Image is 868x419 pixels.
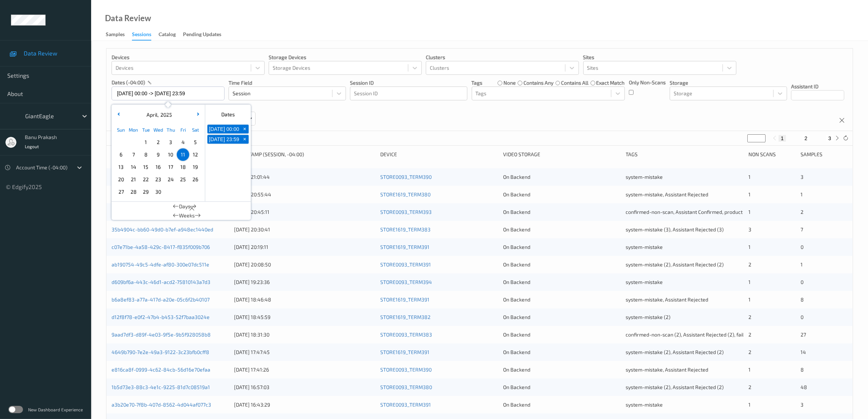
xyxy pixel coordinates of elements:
[132,31,151,41] div: Sessions
[381,314,431,320] a: STORE1619_TERM382
[350,79,467,87] p: Session ID
[748,279,751,285] span: 1
[234,349,375,356] div: [DATE] 17:47:45
[144,111,172,119] div: ,
[153,137,163,147] span: 2
[748,349,751,355] span: 2
[269,54,422,61] p: Storage Devices
[583,54,736,61] p: Sites
[748,296,751,303] span: 1
[159,31,176,40] div: Catalog
[205,108,251,122] div: Dates
[801,209,803,215] span: 2
[234,278,375,286] div: [DATE] 19:23:36
[234,261,375,268] div: [DATE] 20:08:50
[626,296,709,303] span: system-mistake, Assistant Rejected
[503,243,621,251] div: On Backend
[503,296,621,303] div: On Backend
[164,124,177,136] div: Thu
[152,186,164,198] div: Choose Wednesday April 30 of 2025
[596,79,625,87] label: exact match
[426,54,579,61] p: Clusters
[241,135,249,143] span: +
[801,331,806,338] span: 27
[177,136,189,149] div: Choose Friday April 04 of 2025
[116,174,126,185] span: 20
[183,31,221,40] div: Pending Updates
[106,31,125,40] div: Samples
[801,349,806,355] span: 14
[626,244,663,250] span: system-mistake
[503,384,621,391] div: On Backend
[229,79,346,87] p: Time Field
[234,366,375,373] div: [DATE] 17:41:26
[801,296,804,303] span: 8
[626,314,671,320] span: system-mistake (2)
[801,244,803,250] span: 0
[183,30,229,40] a: Pending Updates
[106,30,132,40] a: Samples
[626,331,783,338] span: confirmed-non-scan (2), Assistant Rejected (2), failed to recover (2)
[112,79,145,86] p: dates (-04:00)
[503,79,516,87] label: none
[128,187,139,197] span: 28
[152,124,164,136] div: Wed
[234,173,375,181] div: [DATE] 21:01:44
[234,191,375,198] div: [DATE] 20:55:44
[158,112,172,118] span: 2025
[381,296,430,303] a: STORE1619_TERM391
[115,173,127,186] div: Choose Sunday April 20 of 2025
[801,261,803,268] span: 1
[178,162,188,172] span: 18
[177,124,189,136] div: Fri
[140,186,152,198] div: Choose Tuesday April 29 of 2025
[115,186,127,198] div: Choose Sunday April 27 of 2025
[190,150,201,160] span: 12
[381,349,430,355] a: STORE1619_TERM391
[826,135,833,142] button: 3
[626,151,744,158] div: Tags
[748,401,751,408] span: 1
[234,384,375,391] div: [DATE] 16:57:03
[166,162,176,172] span: 17
[503,151,621,158] div: Video Storage
[234,226,375,233] div: [DATE] 20:30:41
[801,384,807,390] span: 48
[503,173,621,181] div: On Backend
[112,366,210,373] a: e816ca8f-0999-4c62-84cb-56d16e70efaa
[164,149,177,161] div: Choose Thursday April 10 of 2025
[189,186,202,198] div: Choose Saturday May 03 of 2025
[115,161,127,173] div: Choose Sunday April 13 of 2025
[234,296,375,303] div: [DATE] 18:46:48
[112,349,209,355] a: 4649b790-7e2e-49a3-9122-3c23bfb0cff8
[801,279,803,285] span: 0
[381,209,432,215] a: STORE0093_TERM393
[629,79,666,86] p: Only Non-Scans
[748,314,751,320] span: 2
[164,136,177,149] div: Choose Thursday April 03 of 2025
[127,124,140,136] div: Mon
[801,366,804,373] span: 8
[116,187,126,197] span: 27
[626,349,724,355] span: system-mistake (2), Assistant Rejected (2)
[503,366,621,373] div: On Backend
[178,174,188,185] span: 25
[801,174,803,180] span: 3
[381,279,432,285] a: STORE0093_TERM394
[112,54,265,61] p: Devices
[234,243,375,251] div: [DATE] 20:19:11
[503,208,621,216] div: On Backend
[234,314,375,321] div: [DATE] 18:45:59
[190,174,201,185] span: 26
[166,174,176,185] span: 24
[381,384,432,390] a: STORE0093_TERM380
[115,149,127,161] div: Choose Sunday April 06 of 2025
[140,161,152,173] div: Choose Tuesday April 15 of 2025
[381,261,431,268] a: STORE0093_TERM391
[801,151,848,158] div: Samples
[140,136,152,149] div: Choose Tuesday April 01 of 2025
[801,226,803,232] span: 7
[166,137,176,147] span: 3
[112,244,210,250] a: c07e71be-4a58-429c-8417-f835f009b706
[626,226,724,232] span: system-mistake (3), Assistant Rejected (3)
